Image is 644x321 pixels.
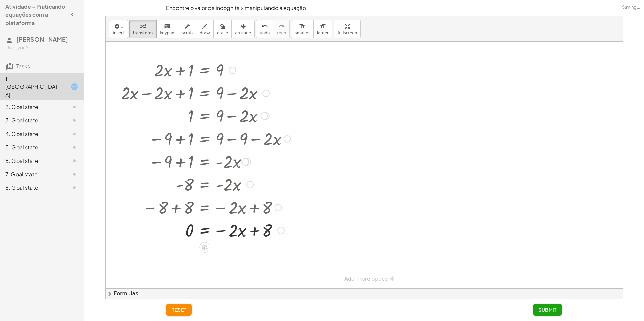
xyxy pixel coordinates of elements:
button: draw [196,20,214,38]
button: keyboardkeypad [156,20,179,38]
p: Encontre o valor da incógnita x manipulando a equação. [166,4,562,12]
button: reset [166,304,192,316]
span: draw [200,31,210,35]
i: redo [278,22,285,30]
div: 2. Goal state [5,103,60,111]
button: chevron_rightFormulas [106,288,623,299]
h4: Atividade - Praticando equações com a plataforma [5,3,66,27]
span: Add more space [344,276,388,282]
button: redoredo [273,20,290,38]
i: Task not started. [70,103,78,111]
span: arrange [235,31,251,35]
i: keyboard [164,22,170,30]
button: format_sizelarger [313,20,332,38]
span: transform [133,31,153,35]
span: keypad [160,31,175,35]
i: Task not started. [70,143,78,151]
span: Tasks [16,63,30,70]
i: Task not started. [70,130,78,138]
div: Apply the same math to both sides of the equation [199,242,210,253]
div: 6. Goal state [5,157,60,165]
div: 5. Goal state [5,143,60,151]
button: fullscreen [334,20,361,38]
i: Task not started. [70,170,78,178]
span: [PERSON_NAME] [16,35,68,43]
i: Task not started. [70,157,78,165]
i: Task not started. [70,184,78,192]
span: fullscreen [337,31,357,35]
i: Task not started. [70,116,78,124]
span: Submit [538,307,557,313]
i: format_size [299,22,305,30]
button: format_sizesmaller [291,20,313,38]
span: reset [171,307,186,313]
div: 7. Goal state [5,170,60,178]
span: smaller [295,31,310,35]
i: Task started. [70,83,78,91]
span: erase [217,31,228,35]
i: format_size [320,22,326,30]
div: 4. Goal state [5,130,60,138]
div: 1. [GEOGRAPHIC_DATA] [5,75,60,99]
span: larger [317,31,329,35]
button: arrange [231,20,255,38]
span: redo [277,31,286,35]
span: scrub [182,31,193,35]
button: transform [129,20,157,38]
span: insert [113,31,124,35]
div: 3. Goal state [5,116,60,124]
button: insert [109,20,128,38]
i: undo [262,22,268,30]
button: undoundo [256,20,273,38]
span: Saving… [622,4,640,11]
span: chevron_right [106,290,114,298]
div: Not you? [8,44,78,51]
button: erase [213,20,232,38]
button: Submit [533,304,562,316]
div: 8. Goal state [5,184,60,192]
span: undo [260,31,270,35]
button: scrub [178,20,196,38]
